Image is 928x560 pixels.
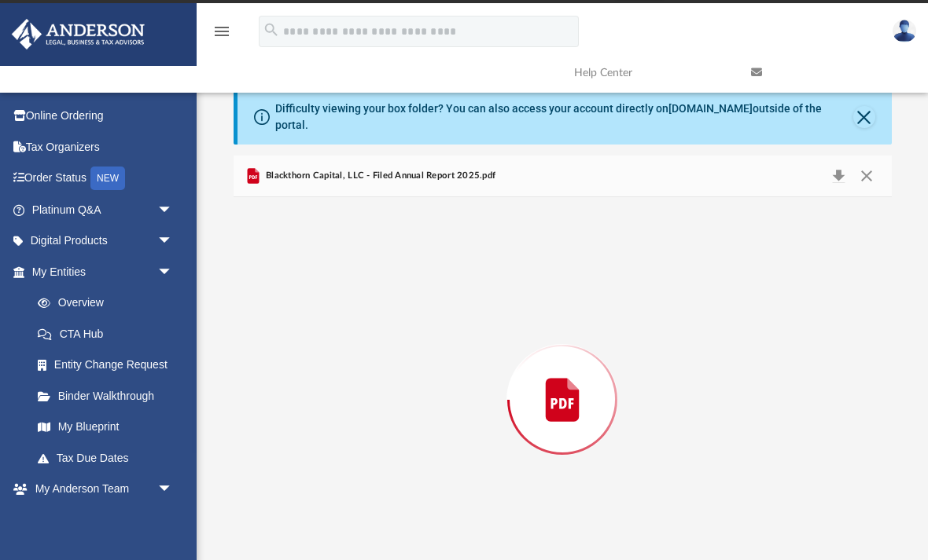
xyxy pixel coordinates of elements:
i: menu [212,22,231,41]
a: Tax Organizers [11,131,197,163]
a: CTA Hub [22,318,197,350]
div: Difficulty viewing your box folder? You can also access your account directly on outside of the p... [275,101,853,134]
span: arrow_drop_down [157,194,189,226]
a: Tax Due Dates [22,442,197,474]
a: Online Ordering [11,101,197,132]
a: [DOMAIN_NAME] [668,102,753,115]
a: My Anderson Teamarrow_drop_down [11,474,189,505]
a: Digital Productsarrow_drop_down [11,225,197,257]
span: arrow_drop_down [157,256,189,288]
a: Order StatusNEW [11,163,197,195]
a: My Entitiesarrow_drop_down [11,256,197,287]
a: Entity Change Request [22,350,197,381]
a: menu [212,30,231,41]
a: Platinum Q&Aarrow_drop_down [11,194,197,225]
span: arrow_drop_down [157,225,189,258]
a: Overview [22,287,197,319]
a: My Anderson Team [22,504,181,536]
img: Anderson Advisors Platinum Portal [7,19,149,49]
span: arrow_drop_down [157,474,189,506]
a: Binder Walkthrough [22,380,197,412]
div: NEW [90,167,125,190]
a: Help Center [562,42,739,104]
a: My Blueprint [22,412,189,443]
i: search [263,21,280,38]
button: Close [853,106,875,128]
img: User Pic [893,20,916,42]
button: Close [853,165,881,187]
span: Blackthorn Capital, LLC - Filed Annual Report 2025.pdf [263,169,496,183]
button: Download [825,165,853,187]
